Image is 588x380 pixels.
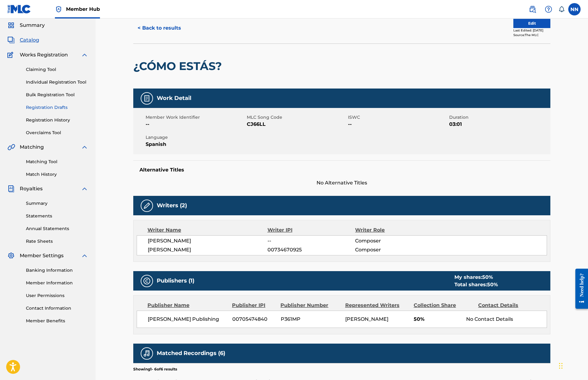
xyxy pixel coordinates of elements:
div: No Contact Details [466,316,547,323]
img: Matched Recordings [143,350,151,357]
span: Language [146,134,245,141]
div: Last Edited: [DATE] [513,28,550,33]
button: Edit [513,19,550,28]
span: Composer [355,246,435,254]
a: Contact Information [26,305,88,312]
a: Individual Registration Tool [26,79,88,85]
a: SummarySummary [7,22,45,29]
img: Catalog [7,36,15,44]
div: Total shares: [454,281,498,288]
img: expand [81,143,88,151]
img: MLC Logo [7,5,31,14]
a: Registration Drafts [26,104,88,111]
a: CatalogCatalog [7,36,39,44]
img: Member Settings [7,252,15,259]
div: Drag [559,357,563,375]
span: MLC Song Code [247,114,346,121]
span: Composer [355,237,435,245]
img: expand [81,51,88,59]
h5: Writers (2) [157,202,187,209]
iframe: Resource Center [571,263,588,314]
a: Bulk Registration Tool [26,92,88,98]
span: Royalties [20,185,43,192]
img: Publishers [143,277,151,285]
span: Duration [449,114,549,121]
div: Help [542,3,555,15]
img: expand [81,252,88,259]
span: CJ66LL [247,121,346,128]
img: Royalties [7,185,15,192]
img: search [529,6,536,13]
span: 50% [414,316,462,323]
span: [PERSON_NAME] [148,237,267,245]
a: Match History [26,171,88,178]
span: Works Registration [20,51,68,59]
a: Public Search [526,3,539,15]
div: User Menu [568,3,581,15]
img: Works Registration [7,51,15,59]
img: Work Detail [143,95,151,102]
a: Summary [26,200,88,207]
span: [PERSON_NAME] [345,316,388,322]
a: Banking Information [26,267,88,274]
h2: ¿CÓMO ESTÁS? [133,59,225,73]
span: Catalog [20,36,39,44]
div: Contact Details [478,302,538,309]
div: Source: The MLC [513,33,550,37]
div: Writer Name [147,226,267,234]
a: User Permissions [26,292,88,299]
span: No Alternative Titles [133,179,550,187]
h5: Work Detail [157,95,191,102]
div: Represented Writers [345,302,409,309]
h5: Matched Recordings (6) [157,350,225,357]
img: Writers [143,202,151,209]
iframe: Chat Widget [557,350,588,380]
a: Member Benefits [26,318,88,324]
span: ISWC [348,114,448,121]
img: help [545,6,552,13]
span: P361MP [281,316,341,323]
div: My shares: [454,274,498,281]
span: Member Settings [20,252,64,259]
span: Member Hub [66,6,100,13]
div: Publisher IPI [232,302,276,309]
p: Showing 1 - 6 of 6 results [133,366,177,372]
a: Matching Tool [26,159,88,165]
a: Claiming Tool [26,66,88,73]
span: [PERSON_NAME] Publishing [148,316,228,323]
img: Top Rightsholder [55,6,62,13]
h5: Publishers (1) [157,277,194,284]
span: Member Work Identifier [146,114,245,121]
span: -- [267,237,355,245]
div: Writer Role [355,226,435,234]
a: Member Information [26,280,88,286]
div: Collection Share [414,302,474,309]
span: -- [348,121,448,128]
a: Overclaims Tool [26,130,88,136]
img: Matching [7,143,15,151]
div: Publisher Number [280,302,340,309]
a: Registration History [26,117,88,123]
span: Matching [20,143,44,151]
span: Spanish [146,141,245,148]
h5: Alternative Titles [139,167,544,173]
span: 00734670925 [267,246,355,254]
div: Writer IPI [267,226,355,234]
span: [PERSON_NAME] [148,246,267,254]
span: Summary [20,22,45,29]
span: 00705474840 [232,316,276,323]
a: Rate Sheets [26,238,88,245]
div: Notifications [558,6,565,12]
div: Publisher Name [147,302,227,309]
span: 50 % [482,274,493,280]
span: 03:01 [449,121,549,128]
img: expand [81,185,88,192]
span: -- [146,121,245,128]
button: < Back to results [133,20,185,36]
span: 50 % [487,282,498,287]
a: Annual Statements [26,225,88,232]
a: Statements [26,213,88,219]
